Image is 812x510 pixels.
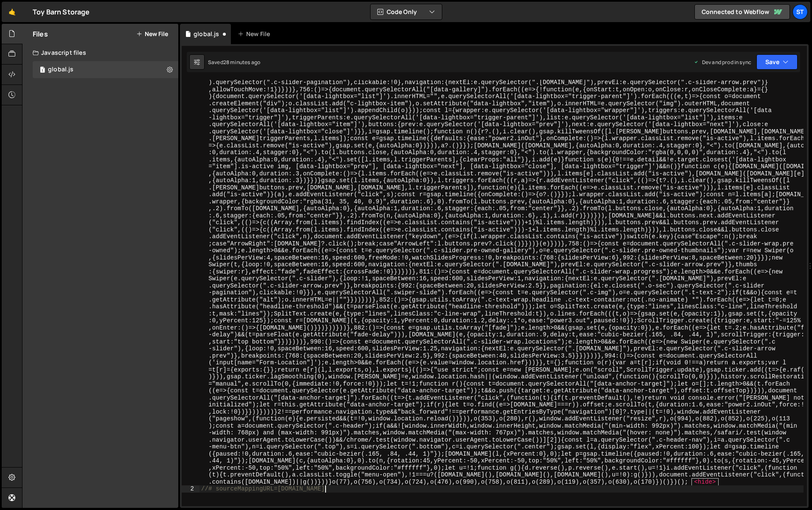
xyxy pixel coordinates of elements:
[2,2,22,22] a: 🤙
[694,4,790,20] a: Connected to Webflow
[208,59,260,66] div: Saved
[22,44,178,61] div: Javascript files
[33,29,48,39] h2: Files
[182,485,199,493] div: 2
[33,7,90,17] div: Toy Barn Storage
[40,67,45,74] span: 1
[792,4,808,20] a: ST
[48,66,73,73] div: global.js
[194,30,219,38] div: global.js
[756,54,798,70] button: Save
[238,30,273,38] div: New File
[371,4,442,20] button: Code Only
[136,31,168,37] button: New File
[694,59,751,66] div: Dev and prod in sync
[691,478,718,486] span: <hide>
[223,59,260,66] div: 28 minutes ago
[33,61,178,78] div: 16992/46607.js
